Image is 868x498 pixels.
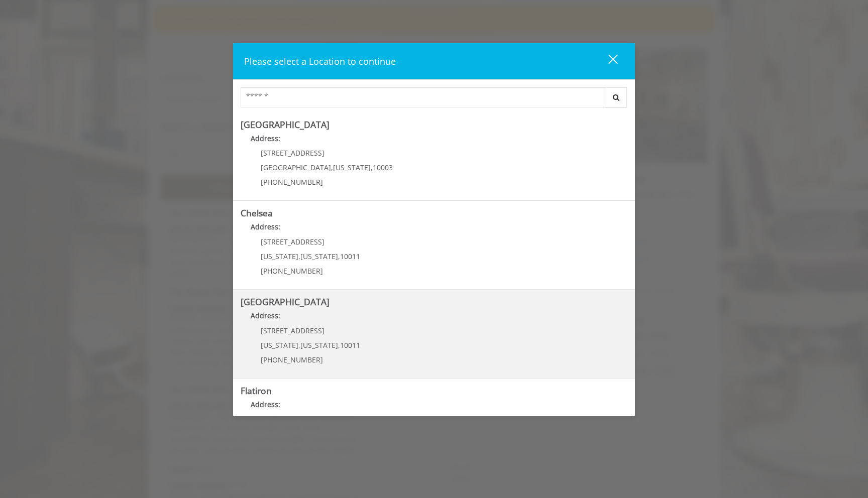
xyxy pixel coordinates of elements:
[300,252,338,261] span: [US_STATE]
[261,252,298,261] span: [US_STATE]
[261,266,323,276] span: [PHONE_NUMBER]
[371,163,373,172] span: ,
[241,87,605,107] input: Search Center
[298,340,300,350] span: ,
[331,163,333,172] span: ,
[241,118,330,131] b: [GEOGRAPHIC_DATA]
[338,252,340,261] span: ,
[261,177,323,187] span: [PHONE_NUMBER]
[300,340,338,350] span: [US_STATE]
[251,222,280,231] b: Address:
[241,296,330,308] b: [GEOGRAPHIC_DATA]
[241,207,273,219] b: Chelsea
[261,148,324,158] span: [STREET_ADDRESS]
[597,54,617,69] div: close dialog
[251,134,280,143] b: Address:
[340,340,360,350] span: 10011
[261,163,331,172] span: [GEOGRAPHIC_DATA]
[333,163,371,172] span: [US_STATE]
[261,340,298,350] span: [US_STATE]
[251,311,280,320] b: Address:
[261,237,324,246] span: [STREET_ADDRESS]
[241,87,627,112] div: Center Select
[373,163,393,172] span: 10003
[251,400,280,409] b: Address:
[610,94,622,101] i: Search button
[298,252,300,261] span: ,
[244,55,396,67] span: Please select a Location to continue
[261,326,324,335] span: [STREET_ADDRESS]
[261,355,323,364] span: [PHONE_NUMBER]
[590,51,624,71] button: close dialog
[338,340,340,350] span: ,
[340,252,360,261] span: 10011
[241,385,272,397] b: Flatiron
